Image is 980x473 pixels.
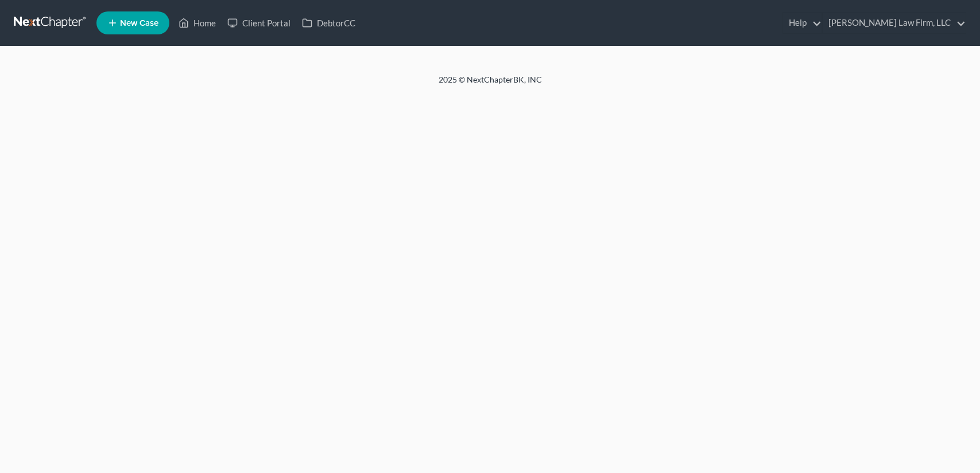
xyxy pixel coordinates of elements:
a: Client Portal [222,13,296,33]
new-legal-case-button: New Case [96,11,169,34]
a: Help [783,13,822,33]
div: 2025 © NextChapterBK, INC [163,74,818,95]
a: DebtorCC [296,13,361,33]
a: [PERSON_NAME] Law Firm, LLC [823,13,966,33]
a: Home [173,13,222,33]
